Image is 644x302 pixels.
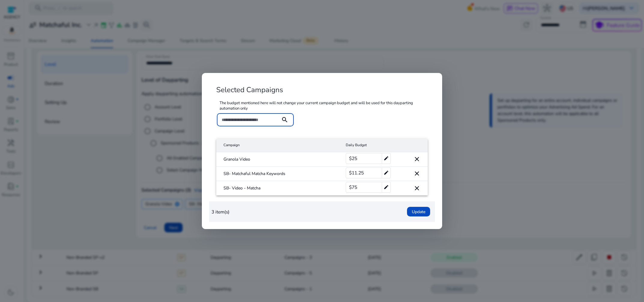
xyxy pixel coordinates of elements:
button: Update [407,207,430,216]
span: $75 [349,182,357,192]
p: The budget mentioned here will not change your current campaign budget and will be used for this ... [217,101,427,111]
mat-header-cell: Daily Budget [341,139,396,152]
span: Update [412,209,425,215]
span: $25 [349,153,357,164]
p: 3 item(s) [211,208,229,215]
mat-icon: edit [382,168,390,178]
mat-icon: close [413,185,421,192]
mat-cell: SB- Video - Matcha [216,181,341,195]
h4: Selected Campaigns [209,80,290,98]
mat-icon: close [413,156,421,163]
span: $11.25 [349,168,364,178]
mat-cell: Granola Video [216,152,341,167]
mat-icon: search [278,116,292,123]
mat-icon: edit [382,153,390,164]
mat-cell: SB- Matchaful Matcha Keywords [216,167,341,181]
mat-icon: edit [382,182,390,192]
mat-icon: close [413,170,421,177]
mat-header-cell: Campaign [216,139,341,152]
